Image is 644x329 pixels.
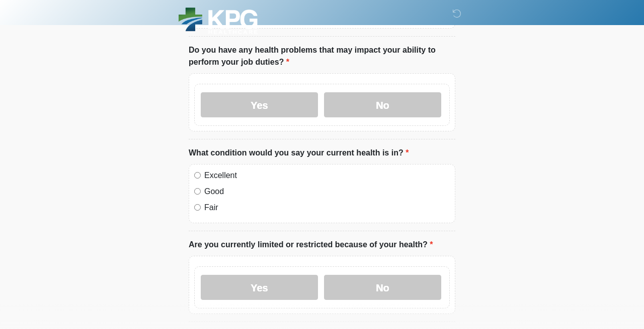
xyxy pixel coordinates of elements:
[204,202,450,214] label: Fair
[194,204,201,211] input: Fair
[194,172,201,179] input: Excellent
[201,92,318,117] label: Yes
[189,147,409,159] label: What condition would you say your current health is in?
[189,44,455,68] label: Do you have any health problems that may impact your ability to perform your job duties?
[194,188,201,195] input: Good
[189,239,433,251] label: Are you currently limited or restricted because of your health?
[324,275,441,300] label: No
[204,186,450,198] label: Good
[324,92,441,117] label: No
[179,8,258,34] img: KPG Healthcare Logo
[204,170,450,182] label: Excellent
[201,275,318,300] label: Yes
